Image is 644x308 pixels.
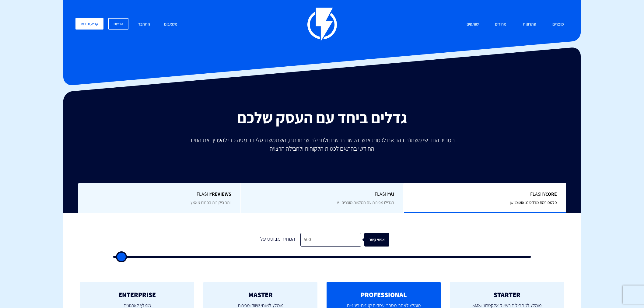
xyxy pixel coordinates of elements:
span: הגדילו מכירות עם המלצות מוצרים AI [337,200,394,205]
h2: PROFESSIONAL [336,291,432,298]
a: מחירים [490,18,511,31]
span: Flashy [87,191,231,198]
span: יותר ביקורות בפחות מאמץ [191,200,231,205]
div: אנשי קשר [368,233,393,247]
a: שותפים [462,18,483,31]
div: המחיר מבוסס על [255,233,300,247]
h2: STARTER [459,291,555,298]
h2: ENTERPRISE [89,291,185,298]
a: הרשם [108,18,128,30]
span: Flashy [413,191,557,198]
h2: MASTER [212,291,308,298]
a: מוצרים [548,18,569,31]
a: פתרונות [518,18,541,31]
span: פלטפורמת מרקטינג אוטומיישן [510,200,557,205]
a: התחבר [134,18,155,31]
span: Flashy [250,191,394,198]
h2: גדלים ביחד עם העסק שלכם [68,109,576,126]
b: REVIEWS [212,191,231,197]
b: AI [390,191,394,197]
p: המחיר החודשי משתנה בהתאם לכמות אנשי הקשר בחשבון ולחבילה שבחרתם, השתמשו בסליידר מטה כדי להעריך את ... [185,136,459,153]
a: משאבים [159,18,182,31]
b: Core [545,191,557,197]
a: קביעת דמו [75,18,103,30]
